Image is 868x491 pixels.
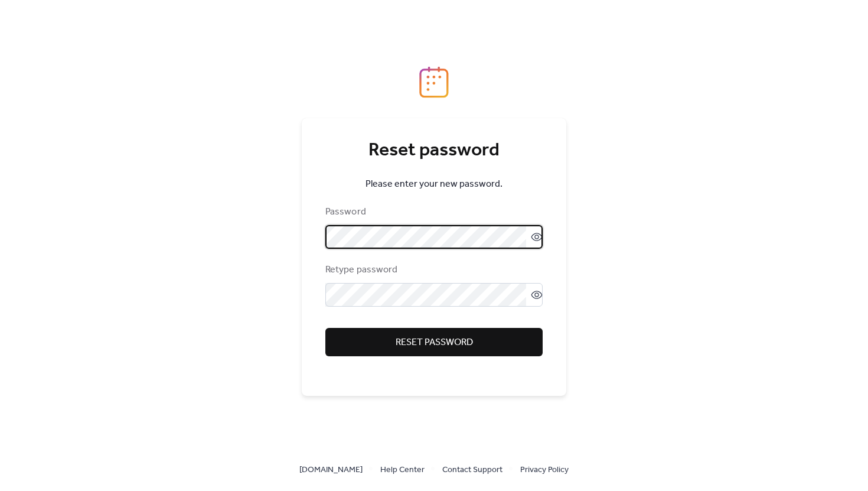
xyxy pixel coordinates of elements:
div: Retype password [325,263,540,277]
span: Help Center [380,463,425,477]
a: Contact Support [442,462,502,477]
span: Please enter your new password. [366,177,502,191]
div: Reset password [325,139,543,162]
a: Help Center [380,462,425,477]
div: Password [325,205,540,219]
a: [DOMAIN_NAME] [299,462,363,477]
span: Privacy Policy [520,463,569,477]
span: Contact Support [442,463,502,477]
span: [DOMAIN_NAME] [299,463,363,477]
span: Reset password [396,336,473,350]
button: Reset password [325,328,543,356]
a: Privacy Policy [520,462,569,477]
img: logo [419,66,449,98]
